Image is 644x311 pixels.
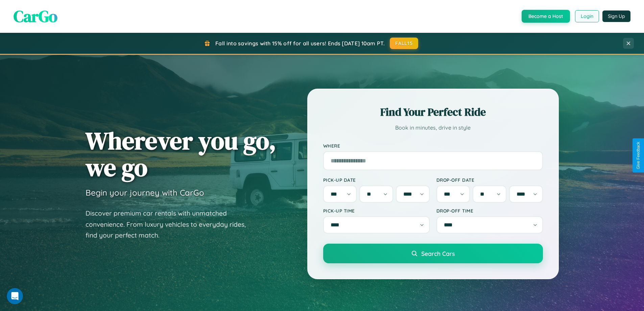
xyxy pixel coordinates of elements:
label: Drop-off Time [436,208,543,214]
button: FALL15 [390,38,418,49]
button: Sign Up [602,10,630,22]
h3: Begin your journey with CarGo [86,187,204,198]
iframe: Intercom live chat [7,288,23,304]
button: Search Cars [323,244,543,263]
button: Become a Host [522,10,570,23]
span: Fall into savings with 15% off for all users! Ends [DATE] 10am PT. [215,40,385,47]
div: Give Feedback [636,142,641,169]
span: CarGo [14,5,57,27]
label: Pick-up Time [323,208,430,214]
span: Search Cars [421,250,455,257]
label: Pick-up Date [323,177,430,183]
h2: Find Your Perfect Ride [323,105,543,119]
button: Login [575,10,599,22]
p: Book in minutes, drive in style [323,123,543,133]
p: Discover premium car rentals with unmatched convenience. From luxury vehicles to everyday rides, ... [86,208,255,241]
label: Where [323,143,543,149]
h1: Wherever you go, we go [86,127,276,181]
label: Drop-off Date [436,177,543,183]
